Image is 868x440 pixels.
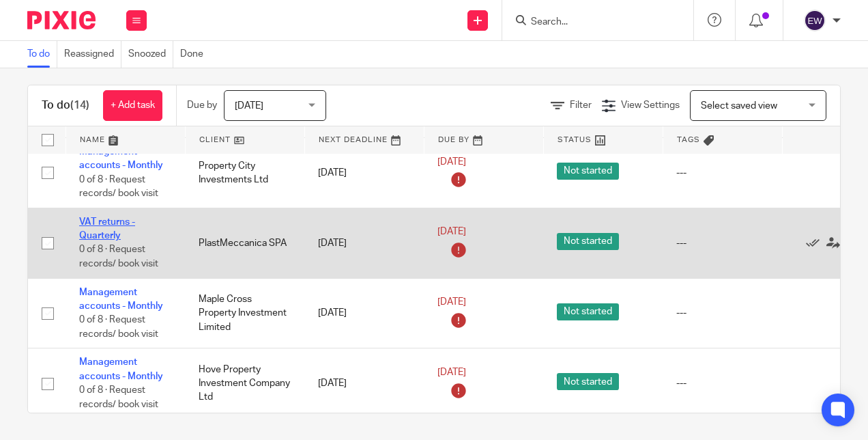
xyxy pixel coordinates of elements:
[79,245,158,269] span: 0 of 8 · Request records/ book visit
[79,288,163,311] a: Management accounts - Monthly
[304,348,424,419] td: [DATE]
[185,138,304,208] td: Property City Investments Ltd
[557,373,619,390] span: Not started
[437,228,466,237] span: [DATE]
[79,175,158,199] span: 0 of 8 · Request records/ book visit
[701,101,777,111] span: Select saved view
[79,357,163,381] a: Management accounts - Monthly
[64,41,121,68] a: Reassigned
[530,16,652,29] input: Search
[185,208,304,278] td: PlastMeccanica SPA
[557,163,619,180] span: Not started
[557,233,619,250] span: Not started
[806,236,826,250] a: Mark as done
[27,11,96,29] img: Pixie
[70,100,89,111] span: (14)
[185,278,304,348] td: Maple Cross Property Investment Limited
[437,157,466,167] span: [DATE]
[180,41,210,68] a: Done
[804,10,826,31] img: svg%3E
[304,208,424,278] td: [DATE]
[676,236,768,250] div: ---
[621,100,680,110] span: View Settings
[187,98,217,112] p: Due by
[676,376,768,390] div: ---
[42,98,89,113] h1: To do
[437,368,466,377] span: [DATE]
[185,348,304,419] td: Hove Property Investment Company Ltd
[79,316,158,340] span: 0 of 8 · Request records/ book visit
[676,166,768,180] div: ---
[235,101,263,111] span: [DATE]
[570,100,592,110] span: Filter
[437,297,466,307] span: [DATE]
[79,217,135,240] a: VAT returns - Quarterly
[103,90,162,121] a: + Add task
[304,138,424,208] td: [DATE]
[676,306,768,320] div: ---
[557,303,619,320] span: Not started
[677,136,700,143] span: Tags
[128,41,173,68] a: Snoozed
[304,278,424,348] td: [DATE]
[79,385,158,409] span: 0 of 8 · Request records/ book visit
[27,41,57,68] a: To do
